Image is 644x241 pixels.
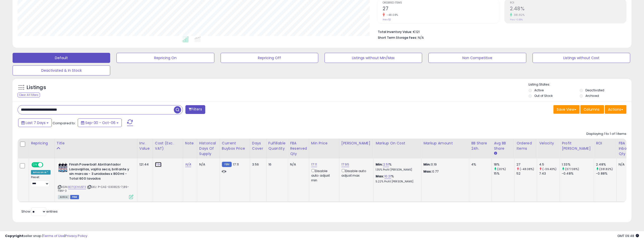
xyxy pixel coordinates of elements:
div: Historical Days Of Supply [199,141,218,156]
span: ON [32,163,38,167]
a: Terms of Use [43,233,64,238]
li: €121 [378,28,623,34]
a: 17.11 [311,162,317,167]
div: Ordered Items [516,141,535,151]
button: Repricing Off [221,53,318,63]
a: Privacy Policy [65,233,87,238]
span: Columns [584,107,599,112]
button: Non Competitive [428,53,526,63]
div: BB Share 24h. [471,141,490,151]
small: Prev: -0.88% [510,18,523,21]
div: Clear All Filters [18,93,40,97]
div: Profit [PERSON_NAME] [562,141,592,151]
span: 17.11 [233,162,239,167]
div: % [376,162,417,172]
b: Total Inventory Value: [378,30,412,34]
label: Active [534,88,544,92]
h2: 27 [383,6,499,13]
span: Ordered Items [383,2,499,4]
span: 2025-10-14 09:48 GMT [617,233,639,238]
small: -48.08% [385,13,398,17]
div: % [376,174,417,183]
strong: Copyright [5,233,23,238]
a: B07QDNVB73 [68,185,86,189]
label: Deactivated [585,88,604,92]
div: Displaying 1 to 1 of 1 items [586,132,626,136]
button: Deactivated & In Stock [13,65,110,75]
div: Min Price [311,141,337,146]
div: [PERSON_NAME] [341,141,371,146]
div: N/A [199,162,216,167]
p: 5.22% Profit [PERSON_NAME] [376,180,417,183]
div: Title [57,141,135,146]
div: ASIN: [58,162,133,198]
div: Note [185,141,195,146]
span: N/A [418,35,424,40]
div: Velocity [539,141,557,146]
span: FBM [70,195,79,199]
div: 2.48% [596,162,616,167]
strong: Min: [423,162,431,167]
div: Disable auto adjust min [311,168,335,183]
div: Fulfillable Quantity [268,141,286,151]
small: (381.82%) [599,167,613,171]
strong: Max: [423,169,432,174]
button: Last 7 Days [18,118,52,127]
b: Finish Powerball Abrillantador Lavavajillas, vajilla seca, brillante y sin marcas - 3 unidades x ... [69,162,130,182]
div: 7.43 [539,171,559,176]
div: 3.56 [252,162,262,167]
div: Avg BB Share [494,141,512,151]
img: 51AOw8Z-wUL._SL40_.jpg [58,162,68,172]
div: -0.88% [596,171,616,176]
small: 381.82% [512,13,525,17]
div: 16 [268,162,284,167]
label: Archived [585,94,599,98]
b: Min: [376,162,383,167]
div: Markup on Cost [376,141,419,146]
div: seller snap | | [5,234,87,238]
small: (-48.08%) [520,167,534,171]
b: Short Term Storage Fees: [378,35,417,40]
button: Repricing On [116,53,214,63]
div: Disable auto adjust max [341,168,370,178]
div: 1.33% [562,162,594,167]
div: 52 [516,171,537,176]
div: FBA Reserved Qty [290,141,307,156]
span: Show: entries [21,209,58,214]
span: Last 7 Days [26,120,46,125]
a: N/A [185,162,191,167]
small: FBM [222,162,232,167]
small: Avg BB Share. [494,151,497,156]
span: ROI [510,2,626,4]
div: 121.44 [139,162,149,167]
p: 1.35% Profit [PERSON_NAME] [376,168,417,172]
div: 18% [494,162,514,167]
div: Markup Amount [423,141,467,146]
a: 7.59 [155,162,162,167]
button: Default [13,53,110,63]
label: Out of Stock [534,94,553,98]
button: Listings without Cost [533,53,630,63]
small: (-39.43%) [542,167,556,171]
span: Compared to: [53,121,76,126]
b: Max: [376,174,384,179]
a: 17.95 [341,162,349,167]
p: 0.77 [423,169,465,174]
div: ROI [596,141,614,146]
p: 0.19 [423,162,465,167]
div: 15% [494,171,514,176]
div: FBA inbound Qty [619,141,634,156]
small: Prev: 52 [383,18,391,21]
button: Save View [553,105,580,114]
a: 10.21 [384,174,391,179]
div: Current Buybox Price [222,141,248,151]
div: 4% [471,162,488,167]
a: 2.51 [383,162,389,167]
span: All listings currently available for purchase on Amazon [58,195,69,199]
div: Days Cover [252,141,264,151]
div: 4.5 [539,162,559,167]
button: Listings without Min/Max [325,53,422,63]
div: N/A [290,162,305,167]
button: Actions [605,105,626,114]
small: (377.08%) [565,167,579,171]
